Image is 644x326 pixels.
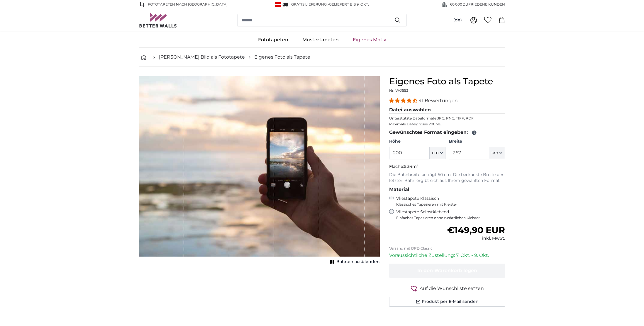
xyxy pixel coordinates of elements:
p: Die Bahnbreite beträgt 50 cm. Die bedruckte Breite der letzten Bahn ergibt sich aus Ihrem gewählt... [389,172,505,184]
p: Maximale Dateigrösse 200MB. [389,122,505,127]
span: 4.39 stars [389,98,418,103]
legend: Material [389,186,505,193]
legend: Gewünschtes Format eingeben: [389,129,505,136]
button: cm [489,147,505,159]
div: inkl. MwSt. [447,235,505,241]
span: 60'000 ZUFRIEDENE KUNDEN [450,2,505,7]
label: Höhe [389,139,445,144]
button: (de) [449,15,467,25]
span: Bahnen ausblenden [336,259,380,265]
p: Versand mit DPD Classic [389,246,505,251]
label: Breite [449,139,505,144]
button: Auf die Wunschliste setzen [389,285,505,292]
legend: Datei auswählen [389,106,505,114]
span: Auf die Wunschliste setzen [420,285,484,292]
span: Einfaches Tapezieren ohne zusätzlichen Kleister [396,216,505,220]
span: Geliefert bis 9. Okt. [329,2,369,6]
label: Vliestapete Selbstklebend [396,209,505,220]
a: [PERSON_NAME] Bild als Fototapete [159,54,245,61]
a: Eigenes Foto als Tapete [254,54,310,61]
span: 5.34m² [404,164,418,169]
button: cm [430,147,445,159]
button: Produkt per E-Mail senden [389,297,505,307]
h1: Eigenes Foto als Tapete [389,76,505,87]
span: Fototapeten nach [GEOGRAPHIC_DATA] [148,2,228,7]
button: In den Warenkorb legen [389,264,505,278]
span: Klassisches Tapezieren mit Kleister [396,202,500,207]
img: Österreich [275,2,281,7]
span: cm [432,150,439,156]
img: Betterwalls [139,13,177,28]
a: Fototapeten [251,32,295,47]
div: 1 of 1 [139,76,380,266]
span: - [328,2,369,6]
p: Fläche: [389,164,505,170]
span: In den Warenkorb legen [417,268,477,273]
button: Bahnen ausblenden [328,258,380,266]
span: Nr. WQ553 [389,88,408,93]
label: Vliestapete Klassisch [396,196,500,207]
span: cm [492,150,498,156]
span: 41 Bewertungen [418,98,458,103]
a: Mustertapeten [295,32,346,47]
span: GRATIS Lieferung! [291,2,328,6]
p: Voraussichtliche Zustellung: 7. Okt. - 9. Okt. [389,252,505,259]
a: Eigenes Motiv [346,32,393,47]
span: €149,90 EUR [447,225,505,235]
nav: breadcrumbs [139,48,505,67]
p: Unterstützte Dateiformate JPG, PNG, TIFF, PDF. [389,116,505,121]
